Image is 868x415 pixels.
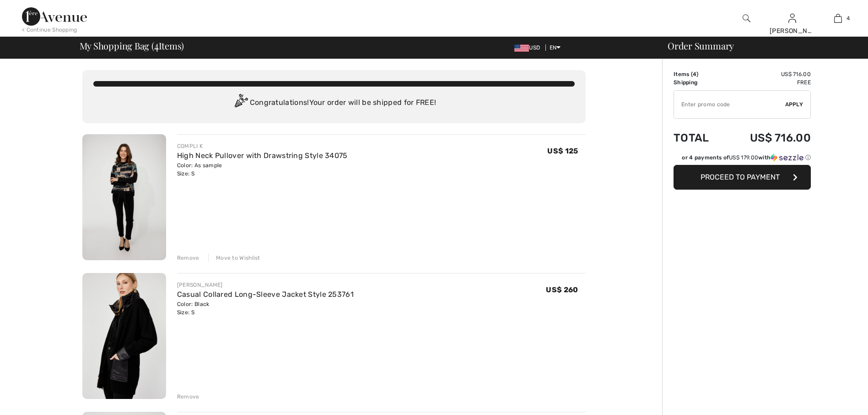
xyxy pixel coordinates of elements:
[657,41,863,50] div: Order Summary
[177,393,199,401] div: Remove
[674,78,724,87] td: Shipping
[743,13,750,24] img: search the website
[682,153,811,162] div: or 4 payments of with
[93,94,575,112] div: Congratulations! Your order will be shipped for FREE!
[771,153,803,162] img: Sezzle
[674,91,785,118] input: Promo code
[514,44,544,51] span: USD
[82,134,166,260] img: High Neck Pullover with Drawstring Style 34075
[785,100,803,109] span: Apply
[701,173,780,181] span: Proceed to Payment
[729,154,758,161] span: US$ 179.00
[80,41,184,50] span: My Shopping Bag ( Items)
[846,14,850,22] span: 4
[770,26,814,36] div: [PERSON_NAME]
[177,290,354,299] a: Casual Collared Long-Sleeve Jacket Style 253761
[514,44,529,52] img: US Dollar
[177,254,199,262] div: Remove
[177,281,354,289] div: [PERSON_NAME]
[815,13,860,24] a: 4
[834,13,842,24] img: My Bag
[693,71,696,77] span: 4
[177,142,348,150] div: COMPLI K
[232,94,250,112] img: Congratulation2.svg
[22,26,77,34] div: < Continue Shopping
[674,153,811,165] div: or 4 payments ofUS$ 179.00withSezzle Click to learn more about Sezzle
[177,161,348,178] div: Color: As sample Size: S
[674,70,724,78] td: Items ( )
[177,300,354,317] div: Color: Black Size: S
[788,13,796,24] img: My Info
[22,7,87,26] img: 1ère Avenue
[788,14,796,22] a: Sign In
[724,122,811,153] td: US$ 716.00
[546,285,578,294] span: US$ 260
[724,78,811,87] td: Free
[82,273,166,399] img: Casual Collared Long-Sleeve Jacket Style 253761
[208,254,260,262] div: Move to Wishlist
[724,70,811,78] td: US$ 716.00
[674,165,811,190] button: Proceed to Payment
[154,39,159,51] span: 4
[550,44,561,51] span: EN
[674,122,724,153] td: Total
[177,151,348,160] a: High Neck Pullover with Drawstring Style 34075
[547,147,578,155] span: US$ 125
